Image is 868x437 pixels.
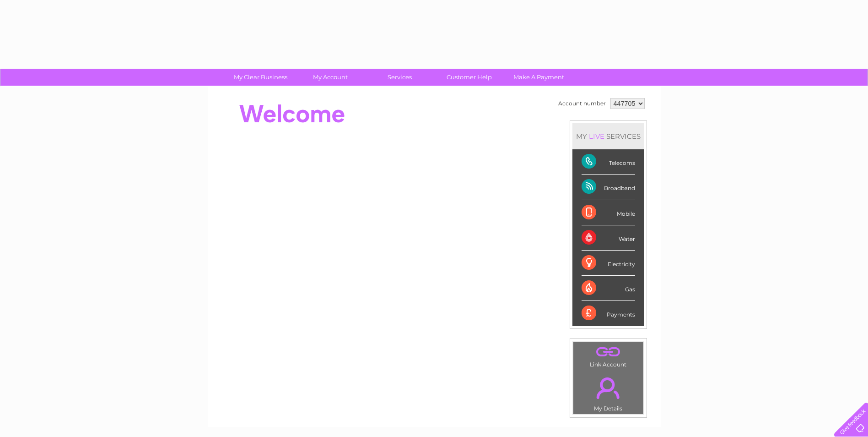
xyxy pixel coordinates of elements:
div: Mobile [582,200,635,225]
a: . [576,344,641,360]
div: LIVE [587,132,606,141]
a: My Account [292,69,368,86]
div: Telecoms [582,149,635,175]
a: Make A Payment [501,69,577,86]
div: Water [582,225,635,251]
div: Gas [582,276,635,301]
td: My Details [573,370,644,415]
td: Account number [556,96,608,111]
a: Services [362,69,437,86]
a: Customer Help [431,69,507,86]
div: Electricity [582,251,635,276]
div: Broadband [582,175,635,200]
td: Link Account [573,341,644,370]
a: . [576,372,641,404]
a: My Clear Business [223,69,298,86]
div: MY SERVICES [572,123,644,149]
div: Payments [582,301,635,326]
